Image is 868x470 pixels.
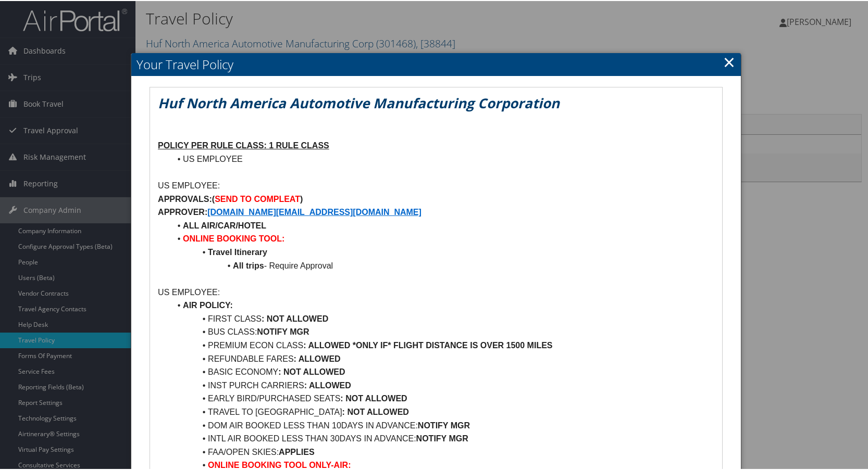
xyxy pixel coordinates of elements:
[158,93,560,111] em: Huf North America Automotive Manufacturing Corporation
[183,300,233,309] strong: AIR POLICY:
[233,260,264,269] strong: All trips
[208,247,267,256] strong: Travel Itinerary
[170,338,714,351] li: PREMIUM ECON CLASS
[262,313,264,322] strong: :
[158,194,215,202] strong: APPROVALS:(
[416,433,468,442] strong: NOTIFY MGR
[170,258,714,272] li: - Require Approval
[170,351,714,365] li: REFUNDABLE FARES
[294,353,341,362] strong: : ALLOWED
[183,220,266,229] strong: ALL AIR/CAR/HOTEL
[170,444,714,458] li: FAA/OPEN SKIES:
[158,140,329,149] u: POLICY PER RULE CLASS: 1 RULE CLASS
[158,178,714,192] p: US EMPLOYEE:
[170,311,714,325] li: FIRST CLASS
[170,378,714,391] li: INST PURCH CARRIERS
[170,418,714,431] li: DOM AIR BOOKED LESS THAN 10DAYS IN ADVANCE:
[208,460,351,468] strong: ONLINE BOOKING TOOL ONLY-AIR:
[158,207,207,215] strong: APPROVER:
[340,393,407,402] strong: : NOT ALLOWED
[303,340,552,349] strong: : ALLOWED *ONLY IF* FLIGHT DISTANCE IS OVER 1500 MILES
[267,313,329,322] strong: NOT ALLOWED
[170,391,714,404] li: EARLY BIRD/PURCHASED SEATS
[170,431,714,444] li: INTL AIR BOOKED LESS THAN 30DAYS IN ADVANCE:
[279,447,314,455] strong: APPLIES
[304,380,351,389] strong: : ALLOWED
[207,207,421,215] a: [DOMAIN_NAME][EMAIL_ADDRESS][DOMAIN_NAME]
[723,50,735,71] a: Close
[215,194,300,202] strong: SEND TO COMPLEAT
[170,404,714,418] li: TRAVEL TO [GEOGRAPHIC_DATA]
[158,285,714,298] p: US EMPLOYEE:
[131,52,741,75] h2: Your Travel Policy
[418,420,470,429] strong: NOTIFY MGR
[170,364,714,378] li: BASIC ECONOMY
[300,194,303,202] strong: )
[278,366,345,375] strong: : NOT ALLOWED
[183,233,284,242] strong: ONLINE BOOKING TOOL:
[170,324,714,338] li: BUS CLASS:
[170,151,714,165] li: US EMPLOYEE
[257,326,309,335] strong: NOTIFY MGR
[342,407,409,415] strong: : NOT ALLOWED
